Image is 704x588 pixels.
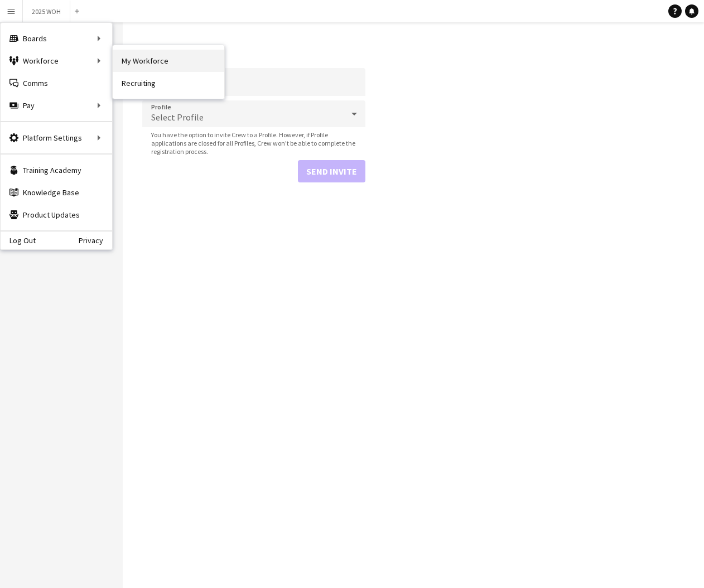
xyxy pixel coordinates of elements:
a: My Workforce [113,50,224,72]
div: Workforce [1,50,112,72]
a: Log Out [1,236,36,245]
div: Pay [1,94,112,117]
h1: Invite contact [142,42,365,59]
div: Boards [1,27,112,50]
div: Platform Settings [1,127,112,149]
a: Comms [1,72,112,94]
a: Privacy [79,236,112,245]
a: Product Updates [1,204,112,226]
button: 2025 WOH [23,1,70,22]
a: Recruiting [113,72,224,94]
span: Select Profile [151,112,204,123]
a: Training Academy [1,159,112,181]
a: Knowledge Base [1,181,112,204]
span: You have the option to invite Crew to a Profile. However, if Profile applications are closed for ... [142,131,365,156]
